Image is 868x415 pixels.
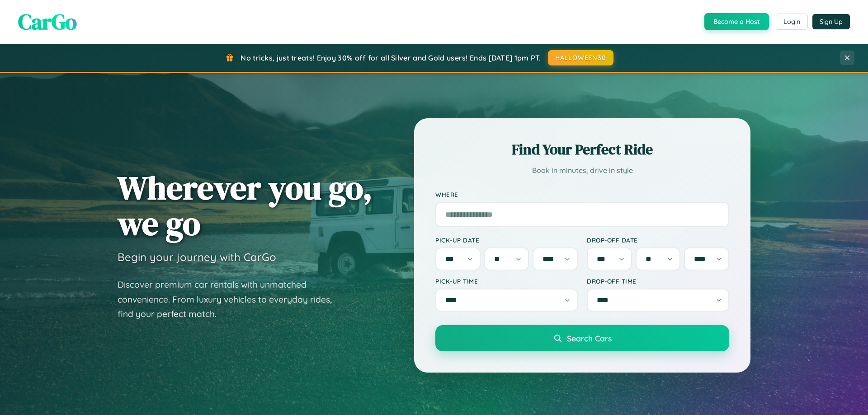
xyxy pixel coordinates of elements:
[435,140,729,159] h2: Find Your Perfect Ride
[435,325,729,351] button: Search Cars
[435,164,729,177] p: Book in minutes, drive in style
[435,236,578,244] label: Pick-up Date
[118,250,276,264] h3: Begin your journey with CarGo
[241,53,541,62] span: No tricks, just treats! Enjoy 30% off for all Silver and Gold users! Ends [DATE] 1pm PT.
[812,14,850,29] button: Sign Up
[118,170,373,241] h1: Wherever you go, we go
[118,277,344,322] p: Discover premium car rentals with unmatched convenience. From luxury vehicles to everyday rides, ...
[704,13,769,30] button: Become a Host
[435,191,729,198] label: Where
[548,50,613,65] button: HALLOWEEN30
[587,236,729,244] label: Drop-off Date
[435,277,578,285] label: Pick-up Time
[776,14,808,30] button: Login
[18,7,77,37] span: CarGo
[587,277,729,285] label: Drop-off Time
[567,333,612,343] span: Search Cars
